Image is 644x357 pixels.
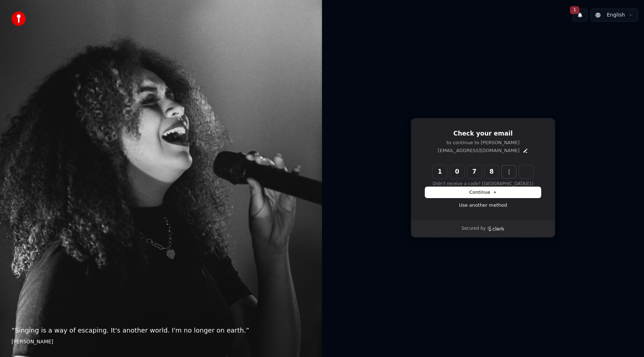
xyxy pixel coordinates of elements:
span: Continue [469,189,497,196]
p: “ Singing is a way of escaping. It's another world. I'm no longer on earth. ” [11,325,310,335]
button: Edit [523,148,528,154]
span: 1 [570,6,579,14]
button: 1 [572,9,588,22]
p: [EMAIL_ADDRESS][DOMAIN_NAME] [438,147,519,154]
a: Use another method [459,202,507,209]
h1: Check your email [425,129,541,138]
p: to continue to [PERSON_NAME] [425,139,541,146]
input: Enter verification code [433,165,548,178]
img: youka [11,12,26,26]
footer: [PERSON_NAME] [11,338,310,345]
button: Continue [425,187,541,198]
a: Clerk logo [487,226,505,231]
p: Secured by [461,226,486,232]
